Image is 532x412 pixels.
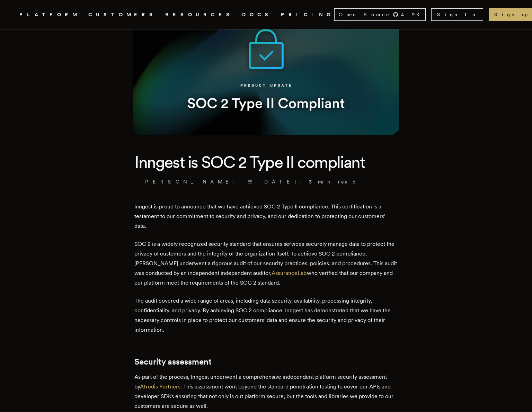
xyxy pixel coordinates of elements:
[165,10,234,19] button: RESOURCES
[248,178,297,185] span: [DATE]
[401,11,424,18] span: 4.9 K
[134,178,236,185] a: [PERSON_NAME]
[134,202,398,231] p: Inngest is proud to announce that we have achieved SOC 2 Type II compliance. This certification i...
[272,270,307,276] a: AssuranceLab
[140,383,180,390] a: Atredis Partners
[134,296,398,335] p: The audit covered a wide range of areas, including data security, availability, processing integr...
[134,372,398,411] p: As part of the process, Inngest underwent a comprehensive independent platform security assessmen...
[431,8,483,21] a: Sign In
[88,10,157,19] a: CUSTOMERS
[19,10,80,19] button: PLATFORM
[339,11,390,18] span: Open Source
[242,10,273,19] a: DOCS
[309,178,357,185] span: 3 min read
[133,2,399,135] img: Featured image for Inngest is SOC 2 Type II compliant blog post
[134,151,398,173] h1: Inngest is SOC 2 Type II compliant
[281,10,334,19] a: PRICING
[134,178,398,185] p: · ·
[134,239,398,288] p: SOC 2 is a widely recognized security standard that ensures services securely manage data to prot...
[134,357,398,367] h2: Security assessment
